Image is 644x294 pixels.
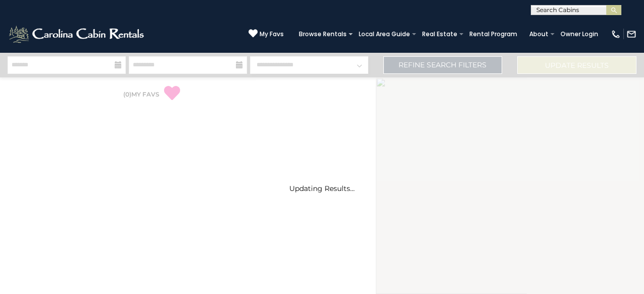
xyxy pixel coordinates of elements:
img: White-1-2.png [8,24,147,44]
a: About [524,27,553,41]
a: Rental Program [464,27,522,41]
span: My Favs [260,30,284,39]
img: mail-regular-white.png [626,29,636,39]
a: My Favs [249,29,284,39]
a: Real Estate [417,27,462,41]
a: Owner Login [555,27,603,41]
a: Browse Rentals [294,27,352,41]
a: Local Area Guide [354,27,415,41]
img: phone-regular-white.png [611,29,621,39]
